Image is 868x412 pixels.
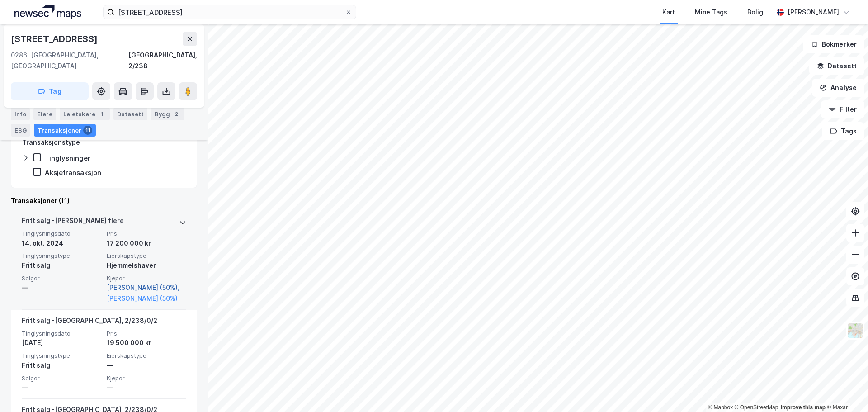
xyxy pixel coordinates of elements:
[823,369,868,412] iframe: Chat Widget
[11,32,99,46] div: [STREET_ADDRESS]
[22,275,101,282] span: Selger
[22,352,101,360] span: Tinglysningstype
[113,108,147,120] div: Datasett
[847,322,864,339] img: Z
[45,168,101,177] div: Aksjetransaksjon
[22,330,101,337] span: Tinglysningsdato
[107,374,186,382] span: Kjøper
[107,260,186,271] div: Hjemmelshaver
[803,35,864,53] button: Bokmerker
[821,100,864,118] button: Filter
[22,360,101,371] div: Fritt salg
[107,352,186,360] span: Eierskapstype
[11,124,30,137] div: ESG
[822,122,864,140] button: Tags
[34,124,96,137] div: Transaksjoner
[107,282,186,293] a: [PERSON_NAME] (50%),
[708,404,733,411] a: Mapbox
[747,7,763,18] div: Bolig
[22,382,101,393] div: —
[22,282,101,293] div: —
[107,230,186,237] span: Pris
[735,404,778,411] a: OpenStreetMap
[788,7,839,18] div: [PERSON_NAME]
[781,404,826,411] a: Improve this map
[11,195,197,206] div: Transaksjoner (11)
[97,109,106,118] div: 1
[11,82,89,100] button: Tag
[83,126,92,135] div: 11
[11,50,128,71] div: 0286, [GEOGRAPHIC_DATA], [GEOGRAPHIC_DATA]
[22,337,101,348] div: [DATE]
[22,137,80,148] div: Transaksjonstype
[22,238,101,249] div: 14. okt. 2024
[22,215,124,230] div: Fritt salg - [PERSON_NAME] flere
[107,360,186,371] div: —
[22,230,101,237] span: Tinglysningsdato
[22,252,101,260] span: Tinglysningstype
[809,57,864,75] button: Datasett
[695,7,727,18] div: Mine Tags
[662,7,675,18] div: Kart
[55,317,157,324] span: [GEOGRAPHIC_DATA], 2/238/0/2
[151,108,184,120] div: Bygg
[22,374,101,382] span: Selger
[114,5,345,19] input: Søk på adresse, matrikkel, gårdeiere, leietakere eller personer
[107,330,186,337] span: Pris
[107,382,186,393] div: —
[128,50,197,71] div: [GEOGRAPHIC_DATA], 2/238
[22,260,101,271] div: Fritt salg
[45,154,90,162] div: Tinglysninger
[33,108,56,120] div: Eiere
[107,275,186,282] span: Kjøper
[107,252,186,260] span: Eierskapstype
[11,108,30,120] div: Info
[812,79,864,97] button: Analyse
[60,108,110,120] div: Leietakere
[107,337,186,348] div: 19 500 000 kr
[107,238,186,249] div: 17 200 000 kr
[22,315,157,330] div: Fritt salg -
[172,109,181,118] div: 2
[14,5,81,19] img: logo.a4113a55bc3d86da70a041830d287a7e.svg
[107,293,186,304] a: [PERSON_NAME] (50%)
